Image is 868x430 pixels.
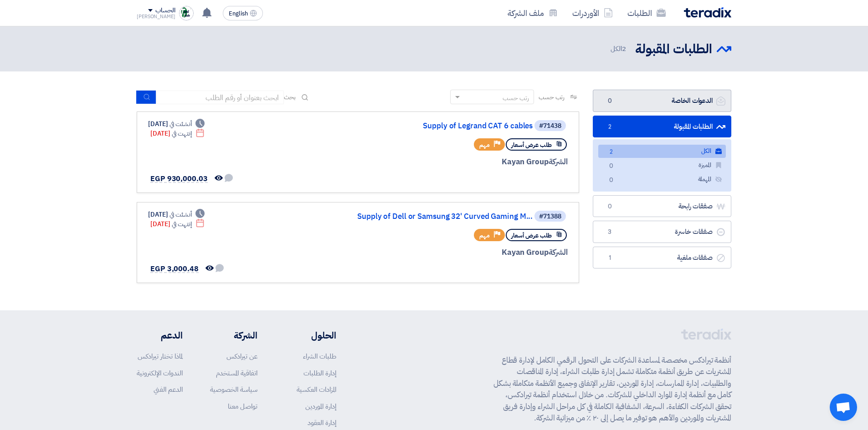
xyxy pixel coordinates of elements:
span: مهم [479,141,490,149]
span: طلب عرض أسعار [511,231,552,240]
a: الطلبات المقبولة2 [593,116,731,138]
li: الشركة [210,329,257,342]
a: سياسة الخصوصية [210,384,257,395]
p: أنظمة تيرادكس مخصصة لمساعدة الشركات على التحول الرقمي الكامل لإدارة قطاع المشتريات عن طريق أنظمة ... [493,354,731,424]
a: الكل [598,145,726,158]
span: إنتهت في [172,129,191,138]
li: الحلول [285,329,336,342]
span: 2 [606,147,616,157]
span: 1 [604,253,615,263]
span: رتب حسب [539,92,565,102]
li: الدعم [137,329,183,342]
a: الدعوات الخاصة0 [593,90,731,112]
span: EGP 3,000.48 [150,263,199,274]
a: اتفاقية المستخدم [216,368,257,378]
span: الكل [611,44,628,54]
a: إدارة الموردين [305,401,336,411]
a: لماذا تختار تيرادكس [138,351,183,361]
div: Kayan Group [349,156,568,168]
span: مهم [479,231,490,240]
div: Kayan Group [349,247,568,258]
div: [DATE] [148,119,205,129]
a: الندوات الإلكترونية [137,368,183,378]
a: Supply of Dell or Samsung 32' Curved Gaming M... [350,212,533,221]
div: رتب حسب [503,93,529,103]
div: #71388 [539,213,561,220]
div: [DATE] [148,210,205,219]
a: إدارة الطلبات [303,368,336,378]
img: Teradix logo [684,7,731,18]
a: المهملة [598,173,726,186]
span: أنشئت في [169,119,191,129]
a: Supply of Legrand CAT 6 cables [350,122,533,130]
a: صفقات خاسرة3 [593,221,731,243]
a: صفقات رابحة0 [593,195,731,218]
a: عن تيرادكس [226,351,257,361]
span: 2 [604,122,615,132]
div: Open chat [830,394,857,421]
span: الشركة [549,156,568,167]
a: إدارة العقود [308,418,336,428]
span: 3 [604,228,615,237]
div: [DATE] [150,219,205,229]
button: English [223,6,263,20]
span: 0 [604,202,615,211]
h2: الطلبات المقبولة [635,40,712,58]
img: Trust_Trade_1758782181773.png [179,6,194,20]
a: الدعم الفني [154,384,183,395]
a: تواصل معنا [228,401,257,411]
div: [PERSON_NAME] [137,14,175,19]
span: EGP 930,000.03 [150,173,208,184]
div: #71438 [539,123,561,129]
a: ملف الشركة [500,2,565,24]
span: طلب عرض أسعار [511,141,552,149]
a: الأوردرات [565,2,620,24]
a: صفقات ملغية1 [593,247,731,269]
span: إنتهت في [172,219,191,229]
span: بحث [284,92,296,102]
span: 0 [604,96,615,106]
span: أنشئت في [169,210,191,219]
span: 2 [622,44,626,54]
a: المميزة [598,159,726,172]
input: ابحث بعنوان أو رقم الطلب [156,91,284,104]
span: 0 [606,162,616,171]
span: English [229,10,248,17]
div: [DATE] [150,129,205,138]
div: الحساب [155,7,175,15]
a: المزادات العكسية [297,384,336,395]
a: طلبات الشراء [303,351,336,361]
span: الشركة [549,247,568,258]
span: 0 [606,176,616,185]
a: الطلبات [620,2,673,24]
